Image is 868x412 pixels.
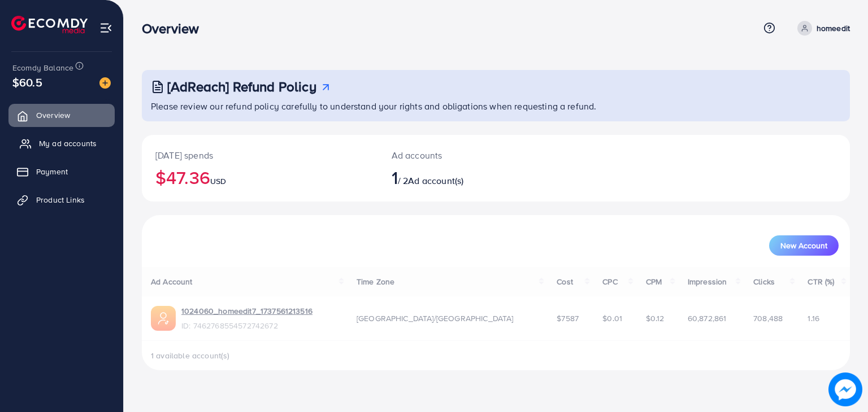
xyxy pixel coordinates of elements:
img: logo [11,16,88,33]
a: homeedit [793,21,850,36]
p: homeedit [817,21,850,35]
span: USD [210,176,226,187]
img: image [99,77,111,89]
h2: $47.36 [155,166,364,188]
a: Product Links [8,189,115,211]
span: Payment [36,166,68,177]
span: Overview [36,109,70,121]
p: [DATE] spends [155,148,364,162]
button: New Account [769,235,839,256]
h2: / 2 [392,166,541,188]
span: Product Links [36,194,85,205]
img: menu [99,21,112,34]
p: Ad accounts [392,148,541,162]
span: 1 [392,164,398,190]
p: Please review our refund policy carefully to understand your rights and obligations when requesti... [151,99,843,113]
span: New Account [780,242,827,249]
a: Overview [8,104,115,126]
h3: Overview [142,20,208,37]
img: image [828,372,862,406]
h3: [AdReach] Refund Policy [167,78,316,95]
a: My ad accounts [8,132,115,155]
span: My ad accounts [39,138,97,149]
span: $60.5 [12,74,42,90]
span: Ecomdy Balance [12,62,73,73]
a: Payment [8,160,115,183]
span: Ad account(s) [408,174,463,187]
